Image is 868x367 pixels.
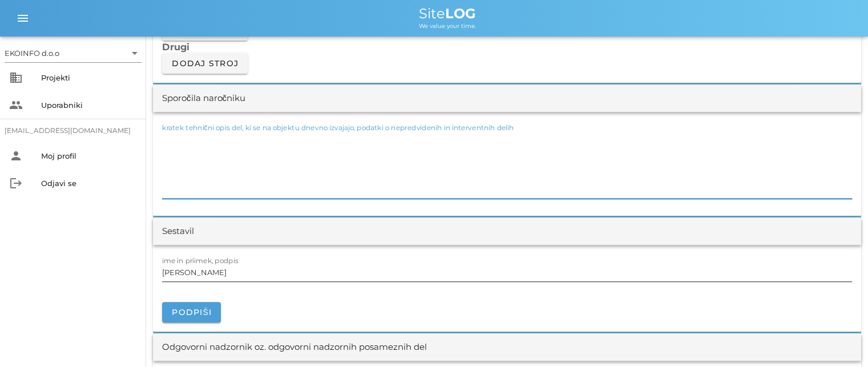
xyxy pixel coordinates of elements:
iframe: Chat Widget [705,244,868,367]
div: Moj profil [41,151,137,160]
div: Uporabniki [41,100,137,110]
i: person [9,149,23,163]
div: Odjavi se [41,179,137,188]
div: Projekti [41,73,137,82]
span: Dodaj stroj [171,58,239,68]
b: LOG [445,5,476,22]
i: menu [16,11,30,25]
span: We value your time. [419,22,476,30]
i: logout [9,176,23,190]
i: business [9,71,23,84]
i: arrow_drop_down [128,46,142,60]
span: Site [419,5,476,22]
div: Odgovorni nadzornik oz. odgovorni nadzornih posameznih del [162,341,427,354]
span: Podpiši [171,307,212,317]
div: Sestavil [162,225,194,238]
div: Pripomoček za klepet [705,244,868,367]
div: EKOINFO d.o.o [5,44,142,62]
label: ime in priimek, podpis [162,256,239,265]
button: Dodaj stroj [162,53,248,74]
button: Podpiši [162,302,221,322]
label: kratek tehnični opis del, ki se na objektu dnevno izvajajo, podatki o nepredvidenih in interventn... [162,123,514,132]
div: EKOINFO d.o.o [5,48,59,58]
i: people [9,98,23,112]
h3: Drugi [162,41,852,53]
div: Sporočila naročniku [162,92,245,105]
